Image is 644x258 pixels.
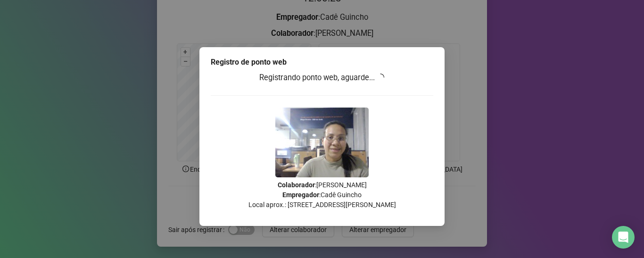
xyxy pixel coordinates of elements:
[282,191,319,199] strong: Empregador
[211,180,433,210] p: : [PERSON_NAME] : Cadê Guincho Local aprox.: [STREET_ADDRESS][PERSON_NAME]
[612,226,635,249] div: Open Intercom Messenger
[211,72,433,84] h3: Registrando ponto web, aguarde...
[377,74,384,81] span: loading
[278,181,315,189] strong: Colaborador
[211,57,433,68] div: Registro de ponto web
[275,108,369,177] img: Z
